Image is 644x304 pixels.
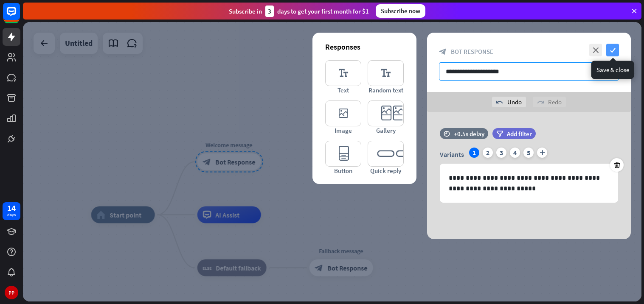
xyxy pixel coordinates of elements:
i: close [589,44,602,56]
div: PP [5,286,18,299]
div: 5 [523,148,534,158]
span: Variants [440,150,464,159]
div: 2 [483,148,493,158]
div: 14 [7,204,16,212]
div: 4 [510,148,520,158]
div: Undo [492,97,526,107]
span: Add filter [507,130,532,138]
a: 14 days [3,202,20,220]
div: 3 [265,6,274,17]
i: undo [496,99,503,106]
i: plus [537,148,547,158]
div: 1 [469,148,479,158]
i: time [444,131,450,137]
i: check [606,44,619,56]
i: filter [496,131,503,137]
i: block_bot_response [439,48,447,56]
div: Subscribe now [376,4,425,18]
i: redo [537,99,544,106]
div: Redo [533,97,566,107]
div: +0.5s delay [454,130,484,138]
div: 3 [496,148,506,158]
div: Subscribe in days to get your first month for $1 [229,6,369,17]
div: days [7,212,16,218]
span: Bot Response [451,47,493,56]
